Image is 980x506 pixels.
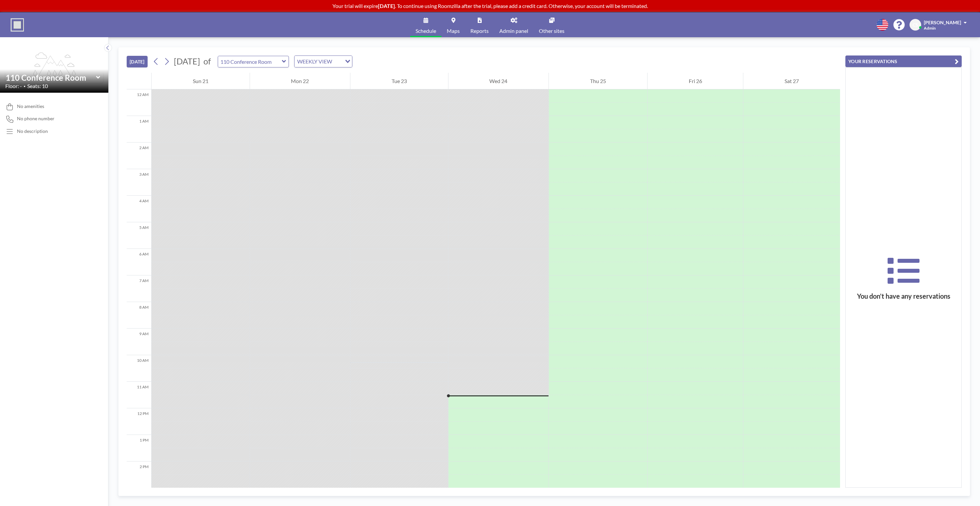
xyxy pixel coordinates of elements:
[127,382,151,408] div: 11 AM
[465,12,494,37] a: Reports
[17,103,44,109] span: No amenities
[470,28,489,34] span: Reports
[6,73,96,82] input: 110 Conference Room
[127,461,151,488] div: 2 PM
[127,56,148,67] button: [DATE]
[17,116,55,122] span: No phone number
[5,83,22,89] span: Floor: -
[127,222,151,249] div: 5 AM
[127,435,151,461] div: 1 PM
[127,329,151,355] div: 9 AM
[127,249,151,275] div: 6 AM
[448,73,549,89] div: Wed 24
[24,84,26,88] span: •
[174,56,200,66] span: [DATE]
[334,57,341,66] input: Search for option
[127,302,151,329] div: 8 AM
[296,57,333,66] span: WEEKLY VIEW
[27,83,48,89] span: Seats: 10
[127,355,151,382] div: 10 AM
[924,20,961,25] span: [PERSON_NAME]
[549,73,647,89] div: Thu 25
[17,128,48,134] div: No description
[648,73,743,89] div: Fri 26
[127,408,151,435] div: 12 PM
[127,196,151,222] div: 4 AM
[924,26,936,31] span: Admin
[410,12,441,37] a: Schedule
[152,73,250,89] div: Sun 21
[127,169,151,196] div: 3 AM
[127,143,151,169] div: 2 AM
[534,12,570,37] a: Other sites
[295,56,352,67] div: Search for option
[11,18,24,32] img: organization-logo
[250,73,350,89] div: Mon 22
[127,89,151,116] div: 12 AM
[743,73,840,89] div: Sat 27
[913,22,918,28] span: CS
[203,56,211,66] span: of
[539,28,564,34] span: Other sites
[846,292,961,300] h3: You don’t have any reservations
[494,12,534,37] a: Admin panel
[378,3,395,9] b: [DATE]
[127,116,151,143] div: 1 AM
[441,12,465,37] a: Maps
[845,55,962,67] button: YOUR RESERVATIONS
[350,73,448,89] div: Tue 23
[416,28,436,34] span: Schedule
[127,275,151,302] div: 7 AM
[499,28,528,34] span: Admin panel
[218,56,282,67] input: 110 Conference Room
[447,28,460,34] span: Maps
